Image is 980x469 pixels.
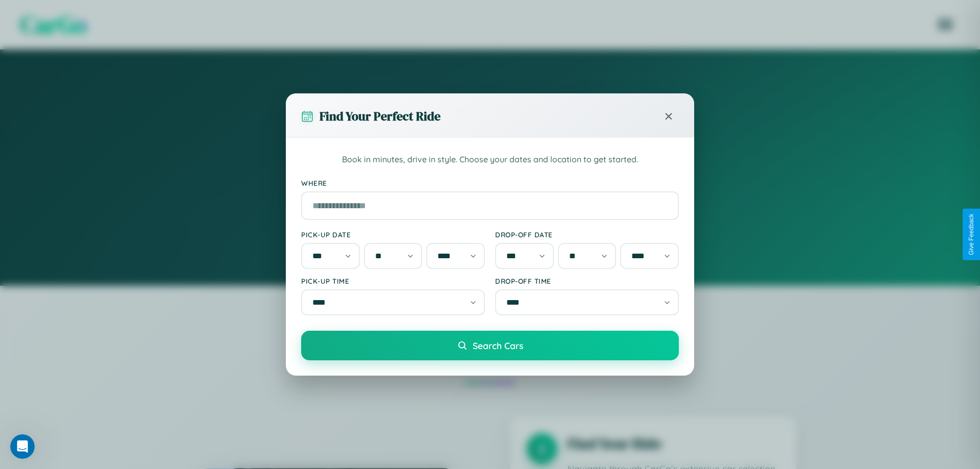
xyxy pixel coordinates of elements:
[473,340,523,351] span: Search Cars
[301,230,485,239] label: Pick-up Date
[301,277,485,285] label: Pick-up Time
[301,331,679,360] button: Search Cars
[495,277,679,285] label: Drop-off Time
[301,153,679,166] p: Book in minutes, drive in style. Choose your dates and location to get started.
[320,108,440,125] h3: Find Your Perfect Ride
[301,179,679,187] label: Where
[495,230,679,239] label: Drop-off Date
